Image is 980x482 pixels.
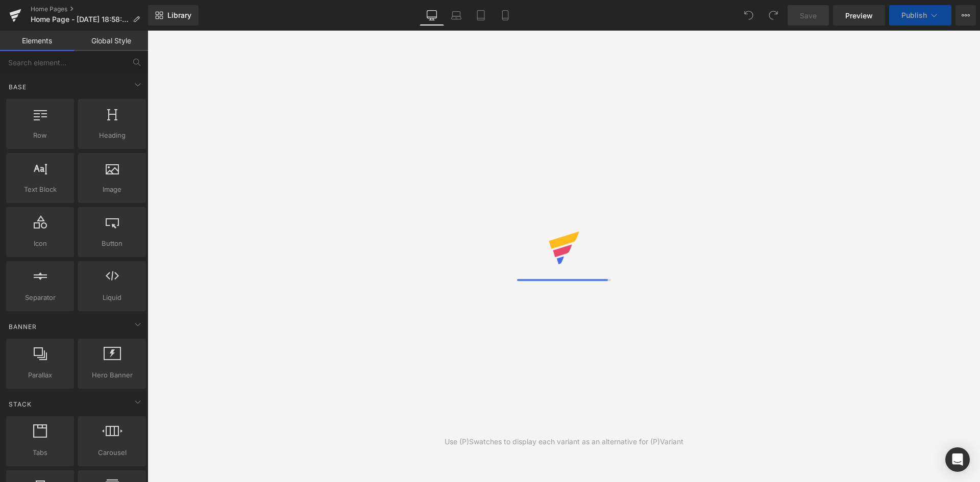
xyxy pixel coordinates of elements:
button: Undo [739,5,759,26]
span: Publish [901,11,927,19]
a: New Library [148,5,199,26]
span: Hero Banner [81,370,143,380]
span: Liquid [81,292,143,303]
div: Open Intercom Messenger [945,447,970,472]
span: Library [167,11,191,20]
span: Icon [9,238,71,249]
span: Button [81,238,143,249]
span: Heading [81,130,143,141]
span: Carousel [81,447,143,458]
a: Laptop [444,5,469,26]
a: Tablet [469,5,493,26]
button: Publish [889,5,951,26]
button: Redo [763,5,783,26]
span: Separator [9,292,71,303]
span: Stack [8,399,33,409]
span: Save [800,10,817,21]
span: Home Page - [DATE] 18:58:39 [31,15,129,23]
span: Parallax [9,370,71,380]
a: Global Style [74,31,148,51]
a: Preview [833,5,885,26]
span: Banner [8,322,38,332]
button: More [955,5,976,26]
a: Mobile [493,5,518,26]
a: Desktop [420,5,444,26]
span: Base [8,82,28,92]
a: Home Pages [31,5,148,13]
span: Tabs [9,447,71,458]
span: Preview [845,10,873,21]
div: Use (P)Swatches to display each variant as an alternative for (P)Variant [445,436,683,447]
span: Row [9,130,71,141]
span: Image [81,184,143,195]
span: Text Block [9,184,71,195]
